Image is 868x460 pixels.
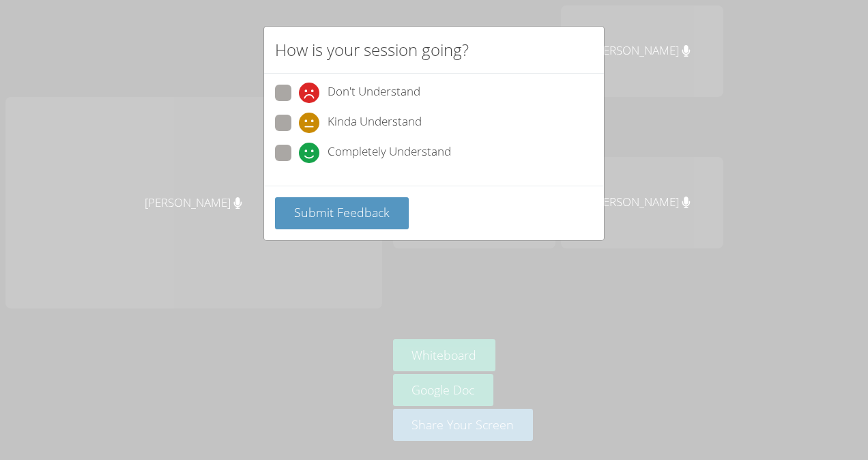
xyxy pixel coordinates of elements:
[328,113,422,133] span: Kinda Understand
[275,38,469,62] h2: How is your session going?
[328,83,420,103] span: Don't Understand
[328,143,451,163] span: Completely Understand
[275,197,409,229] button: Submit Feedback
[294,204,390,220] span: Submit Feedback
